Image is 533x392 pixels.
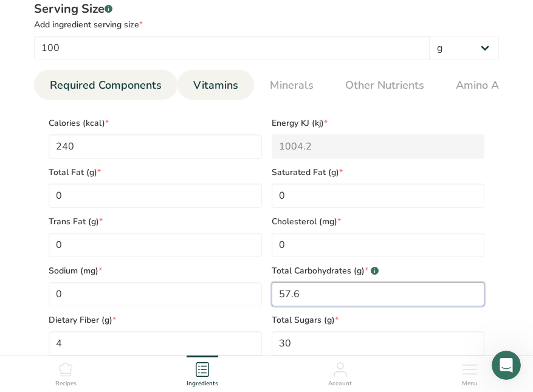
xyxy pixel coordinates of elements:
[272,314,485,326] span: Total Sugars (g)
[270,77,314,94] span: Minerals
[49,264,262,277] span: Sodium (mg)
[55,356,77,389] a: Recipes
[328,379,352,388] span: Account
[492,351,521,380] iframe: Intercom live chat
[55,379,77,388] span: Recipes
[187,356,218,389] a: Ingredients
[462,379,478,388] span: Menu
[49,166,262,179] span: Total Fat (g)
[187,379,218,388] span: Ingredients
[272,215,485,228] span: Cholesterol (mg)
[49,314,262,326] span: Dietary Fiber (g)
[345,77,424,94] span: Other Nutrients
[328,356,352,389] a: Account
[272,264,485,277] span: Total Carbohydrates (g)
[34,18,499,31] div: Add ingredient serving size
[50,77,162,94] span: Required Components
[49,215,262,228] span: Trans Fat (g)
[272,117,485,129] span: Energy KJ (kj)
[34,36,430,60] input: Type your serving size here
[272,166,485,179] span: Saturated Fat (g)
[49,117,262,129] span: Calories (kcal)
[193,77,238,94] span: Vitamins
